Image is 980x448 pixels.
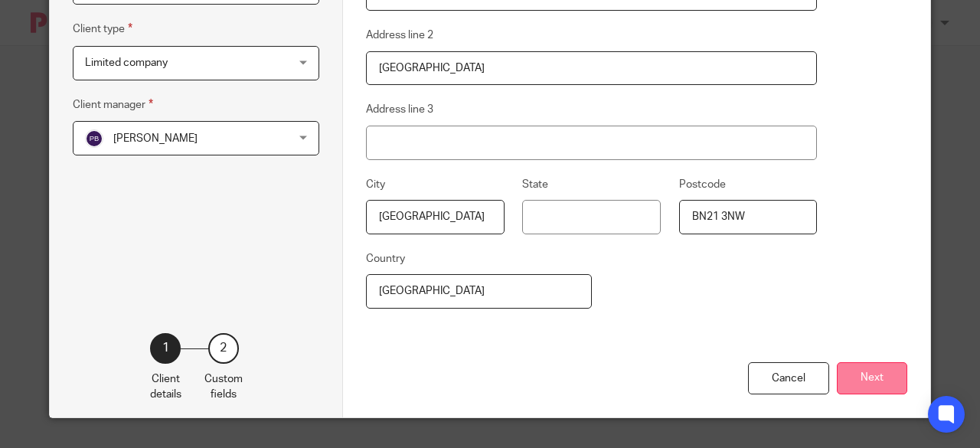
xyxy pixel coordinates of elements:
label: State [522,177,548,192]
label: Address line 2 [366,28,433,43]
div: 2 [208,333,239,364]
label: Country [366,251,405,267]
label: Client manager [73,96,153,113]
label: Postcode [679,177,726,192]
label: Client type [73,20,132,38]
div: 1 [150,333,181,364]
span: [PERSON_NAME] [113,133,198,144]
img: svg%3E [85,129,103,148]
div: Cancel [748,362,829,395]
button: Next [837,362,907,395]
p: Custom fields [204,371,243,403]
label: City [366,177,385,192]
label: Address line 3 [366,102,433,117]
p: Client details [150,371,181,403]
span: Limited company [85,57,168,68]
